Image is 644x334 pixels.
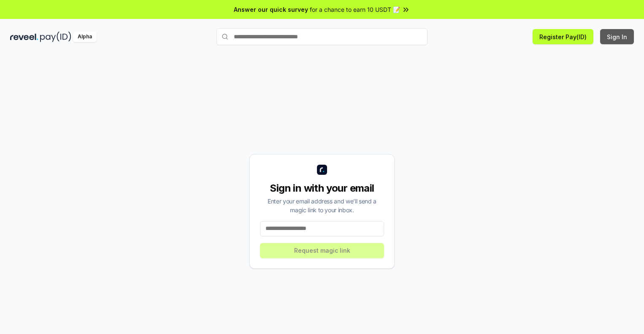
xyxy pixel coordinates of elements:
[234,5,308,14] span: Answer our quick survey
[600,29,634,44] button: Sign In
[73,32,97,42] div: Alpha
[260,182,384,195] div: Sign in with your email
[10,32,38,42] img: reveel_dark
[260,197,384,214] div: Enter your email address and we’ll send a magic link to your inbox.
[533,29,593,44] button: Register Pay(ID)
[40,32,71,42] img: pay_id
[310,5,400,14] span: for a chance to earn 10 USDT 📝
[317,165,327,175] img: logo_small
